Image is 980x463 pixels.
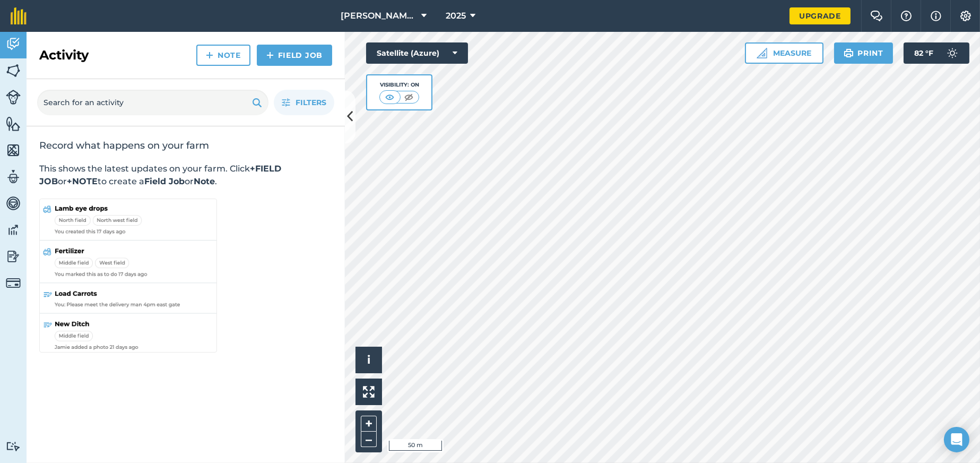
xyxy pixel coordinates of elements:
img: svg+xml;base64,PD94bWwgdmVyc2lvbj0iMS4wIiBlbmNvZGluZz0idXRmLTgiPz4KPCEtLSBHZW5lcmF0b3I6IEFkb2JlIE... [6,441,21,451]
img: svg+xml;base64,PHN2ZyB4bWxucz0iaHR0cDovL3d3dy53My5vcmcvMjAwMC9zdmciIHdpZHRoPSIxNCIgaGVpZ2h0PSIyNC... [206,49,213,62]
strong: +NOTE [67,176,98,186]
img: svg+xml;base64,PHN2ZyB4bWxucz0iaHR0cDovL3d3dy53My5vcmcvMjAwMC9zdmciIHdpZHRoPSI1NiIgaGVpZ2h0PSI2MC... [6,142,21,158]
span: Filters [296,97,326,108]
input: Search for an activity [37,90,268,115]
a: Field Job [257,45,332,66]
button: Print [834,42,894,64]
a: Note [196,45,250,66]
img: svg+xml;base64,PD94bWwgdmVyc2lvbj0iMS4wIiBlbmNvZGluZz0idXRmLTgiPz4KPCEtLSBHZW5lcmF0b3I6IEFkb2JlIE... [6,36,21,52]
img: svg+xml;base64,PD94bWwgdmVyc2lvbj0iMS4wIiBlbmNvZGluZz0idXRmLTgiPz4KPCEtLSBHZW5lcmF0b3I6IEFkb2JlIE... [6,276,21,290]
button: 82 °F [904,42,969,64]
button: Filters [274,90,334,115]
img: fieldmargin Logo [11,7,27,24]
span: i [367,353,370,366]
img: svg+xml;base64,PD94bWwgdmVyc2lvbj0iMS4wIiBlbmNvZGluZz0idXRmLTgiPz4KPCEtLSBHZW5lcmF0b3I6IEFkb2JlIE... [942,42,963,64]
img: Four arrows, one pointing top left, one top right, one bottom right and the last bottom left [363,386,375,398]
button: Satellite (Azure) [366,42,468,64]
img: svg+xml;base64,PHN2ZyB4bWxucz0iaHR0cDovL3d3dy53My5vcmcvMjAwMC9zdmciIHdpZHRoPSIxOSIgaGVpZ2h0PSIyNC... [252,96,262,109]
span: 82 ° F [914,42,933,64]
a: Upgrade [790,7,851,24]
img: svg+xml;base64,PHN2ZyB4bWxucz0iaHR0cDovL3d3dy53My5vcmcvMjAwMC9zdmciIHdpZHRoPSI1MCIgaGVpZ2h0PSI0MC... [383,92,396,102]
img: svg+xml;base64,PD94bWwgdmVyc2lvbj0iMS4wIiBlbmNvZGluZz0idXRmLTgiPz4KPCEtLSBHZW5lcmF0b3I6IEFkb2JlIE... [6,248,21,264]
img: Two speech bubbles overlapping with the left bubble in the forefront [870,11,883,21]
img: svg+xml;base64,PHN2ZyB4bWxucz0iaHR0cDovL3d3dy53My5vcmcvMjAwMC9zdmciIHdpZHRoPSI1MCIgaGVpZ2h0PSI0MC... [402,92,415,102]
img: svg+xml;base64,PD94bWwgdmVyc2lvbj0iMS4wIiBlbmNvZGluZz0idXRmLTgiPz4KPCEtLSBHZW5lcmF0b3I6IEFkb2JlIE... [6,169,21,185]
img: svg+xml;base64,PD94bWwgdmVyc2lvbj0iMS4wIiBlbmNvZGluZz0idXRmLTgiPz4KPCEtLSBHZW5lcmF0b3I6IEFkb2JlIE... [6,222,21,238]
div: Open Intercom Messenger [944,427,969,452]
p: This shows the latest updates on your farm. Click or to create a or . [39,162,332,188]
img: svg+xml;base64,PHN2ZyB4bWxucz0iaHR0cDovL3d3dy53My5vcmcvMjAwMC9zdmciIHdpZHRoPSIxOSIgaGVpZ2h0PSIyNC... [844,47,854,59]
button: – [361,432,377,447]
img: Ruler icon [757,48,767,58]
span: 2025 [446,10,466,22]
img: A cog icon [959,11,972,21]
h2: Activity [39,47,89,64]
button: + [361,416,377,432]
img: A question mark icon [900,11,913,21]
img: svg+xml;base64,PHN2ZyB4bWxucz0iaHR0cDovL3d3dy53My5vcmcvMjAwMC9zdmciIHdpZHRoPSIxNCIgaGVpZ2h0PSIyNC... [266,49,274,62]
button: i [355,347,382,373]
img: svg+xml;base64,PD94bWwgdmVyc2lvbj0iMS4wIiBlbmNvZGluZz0idXRmLTgiPz4KPCEtLSBHZW5lcmF0b3I6IEFkb2JlIE... [6,90,21,105]
span: [PERSON_NAME] Nice Farms [341,10,417,22]
img: svg+xml;base64,PD94bWwgdmVyc2lvbj0iMS4wIiBlbmNvZGluZz0idXRmLTgiPz4KPCEtLSBHZW5lcmF0b3I6IEFkb2JlIE... [6,195,21,211]
button: Measure [745,42,823,64]
h2: Record what happens on your farm [39,139,332,152]
img: svg+xml;base64,PHN2ZyB4bWxucz0iaHR0cDovL3d3dy53My5vcmcvMjAwMC9zdmciIHdpZHRoPSI1NiIgaGVpZ2h0PSI2MC... [6,63,21,79]
strong: Field Job [144,176,185,186]
img: svg+xml;base64,PHN2ZyB4bWxucz0iaHR0cDovL3d3dy53My5vcmcvMjAwMC9zdmciIHdpZHRoPSIxNyIgaGVpZ2h0PSIxNy... [931,10,941,22]
div: Visibility: On [379,81,420,89]
img: svg+xml;base64,PHN2ZyB4bWxucz0iaHR0cDovL3d3dy53My5vcmcvMjAwMC9zdmciIHdpZHRoPSI1NiIgaGVpZ2h0PSI2MC... [6,116,21,132]
strong: Note [194,176,215,186]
